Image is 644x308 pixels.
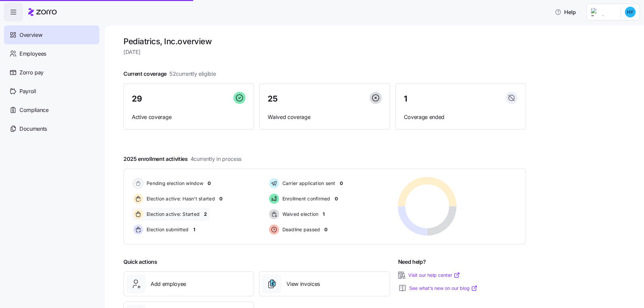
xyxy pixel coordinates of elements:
[123,258,157,266] span: Quick actions
[132,95,142,103] span: 29
[280,195,330,202] span: Enrollment confirmed
[4,44,99,63] a: Employees
[280,180,335,187] span: Carrier application sent
[268,95,277,103] span: 25
[123,70,216,78] span: Current coverage
[340,180,343,187] span: 0
[323,211,325,218] span: 1
[4,25,99,44] a: Overview
[409,285,478,292] a: See what’s new on our blog
[123,36,526,47] h1: Pediatrics, Inc. overview
[268,113,381,121] span: Waived coverage
[191,155,241,163] span: 4 currently in process
[145,180,203,187] span: Pending election window
[208,180,211,187] span: 0
[19,50,46,58] span: Employees
[145,195,215,202] span: Election active: Hasn't started
[408,272,460,279] a: Visit our help center
[555,8,576,16] span: Help
[169,70,216,78] span: 52 currently eligible
[145,226,189,233] span: Election submitted
[151,280,186,288] span: Add employee
[193,226,195,233] span: 1
[19,87,36,96] span: Payroll
[280,226,320,233] span: Deadline passed
[4,119,99,138] a: Documents
[625,7,636,17] img: 2e5b4504d66b10dc0811dd7372171fa0
[286,280,320,288] span: View invoices
[123,48,526,56] span: [DATE]
[19,106,49,114] span: Compliance
[19,31,42,39] span: Overview
[123,155,241,163] span: 2025 enrollment activities
[280,211,319,218] span: Waived election
[324,226,327,233] span: 0
[404,95,407,103] span: 1
[132,113,246,121] span: Active coverage
[219,195,222,202] span: 0
[404,113,518,121] span: Coverage ended
[4,82,99,101] a: Payroll
[549,5,581,19] button: Help
[591,8,615,16] img: Employer logo
[398,258,426,266] span: Need help?
[335,195,338,202] span: 0
[4,63,99,82] a: Zorro pay
[19,125,47,133] span: Documents
[4,101,99,119] a: Compliance
[145,211,200,218] span: Election active: Started
[204,211,207,218] span: 2
[19,68,44,77] span: Zorro pay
